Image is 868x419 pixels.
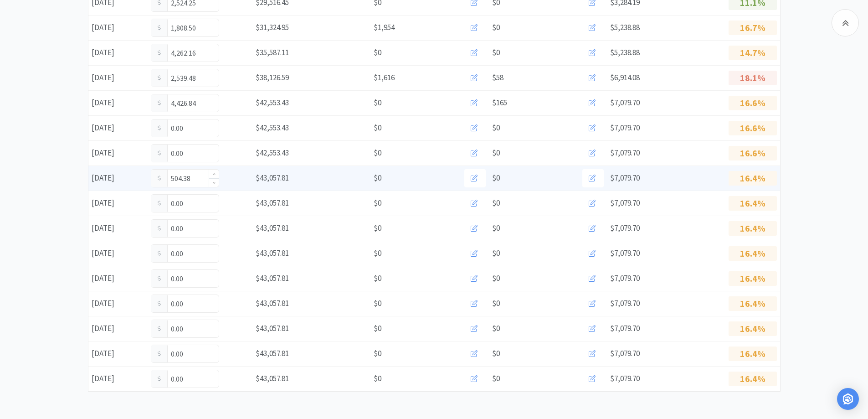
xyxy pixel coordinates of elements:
p: 16.7% [729,21,777,35]
span: $43,057.81 [256,248,289,258]
span: $0 [492,47,500,59]
span: $43,057.81 [256,348,289,358]
div: [DATE] [88,194,148,212]
span: $0 [492,122,500,134]
span: $7,079.70 [610,123,640,133]
span: $0 [374,347,381,360]
span: $7,079.70 [610,348,640,358]
p: 14.7% [729,46,777,60]
div: [DATE] [88,244,148,263]
p: 16.4% [729,246,777,261]
span: $0 [492,322,500,335]
span: $0 [374,97,381,109]
span: $0 [492,197,500,209]
div: [DATE] [88,319,148,338]
i: icon: down [212,181,216,184]
i: icon: up [212,173,216,176]
div: [DATE] [88,68,148,87]
div: [DATE] [88,43,148,62]
p: 16.6% [729,121,777,135]
p: 16.4% [729,221,777,236]
p: 16.4% [729,347,777,361]
span: $43,057.81 [256,323,289,333]
span: $0 [374,147,381,159]
span: $6,914.08 [610,72,640,83]
p: 16.4% [729,372,777,386]
span: $7,079.70 [610,223,640,233]
span: $0 [492,222,500,234]
span: $0 [492,147,500,159]
span: $42,553.43 [256,98,289,108]
span: $7,079.70 [610,248,640,258]
p: 18.1% [729,71,777,85]
div: [DATE] [88,169,148,187]
p: 16.4% [729,321,777,336]
div: [DATE] [88,344,148,363]
span: $43,057.81 [256,223,289,233]
span: $7,079.70 [610,148,640,158]
span: $7,079.70 [610,198,640,208]
div: [DATE] [88,269,148,288]
span: Increase Value [209,170,219,178]
div: [DATE] [88,369,148,388]
p: 16.4% [729,271,777,286]
span: $0 [374,47,381,59]
span: $42,553.43 [256,148,289,158]
span: $0 [374,372,381,385]
p: 16.6% [729,146,777,160]
span: $35,587.11 [256,47,289,57]
span: $0 [374,297,381,310]
span: $7,079.70 [610,173,640,183]
div: [DATE] [88,219,148,238]
span: $5,238.88 [610,47,640,57]
p: 16.4% [729,171,777,186]
span: $31,324.95 [256,22,289,32]
span: $43,057.81 [256,373,289,383]
div: Open Intercom Messenger [837,388,859,410]
span: $7,079.70 [610,273,640,283]
p: 16.4% [729,196,777,211]
span: $165 [492,97,507,109]
span: $5,238.88 [610,22,640,32]
span: $0 [492,247,500,259]
span: Decrease Value [209,178,219,187]
span: $0 [492,172,500,184]
span: $0 [492,347,500,360]
span: $0 [374,197,381,209]
span: $0 [374,247,381,259]
span: $1,616 [374,72,395,84]
div: [DATE] [88,144,148,162]
span: $0 [374,122,381,134]
span: $7,079.70 [610,373,640,383]
p: 16.6% [729,96,777,110]
span: $0 [374,322,381,335]
span: $0 [492,272,500,285]
div: [DATE] [88,294,148,313]
div: [DATE] [88,119,148,137]
span: $43,057.81 [256,198,289,208]
div: [DATE] [88,18,148,37]
span: $43,057.81 [256,173,289,183]
p: 16.4% [729,296,777,311]
span: $0 [492,297,500,310]
span: $1,954 [374,21,395,34]
span: $7,079.70 [610,298,640,308]
span: $38,126.59 [256,72,289,83]
span: $0 [374,272,381,285]
span: $42,553.43 [256,123,289,133]
span: $0 [492,21,500,34]
span: $43,057.81 [256,273,289,283]
span: $0 [492,372,500,385]
div: [DATE] [88,93,148,112]
span: $7,079.70 [610,323,640,333]
span: $0 [374,222,381,234]
span: $43,057.81 [256,298,289,308]
span: $0 [374,172,381,184]
span: $7,079.70 [610,98,640,108]
span: $58 [492,72,503,84]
